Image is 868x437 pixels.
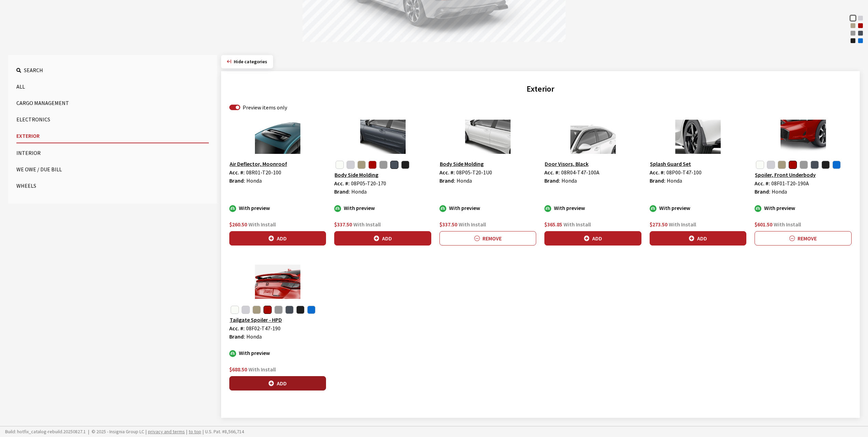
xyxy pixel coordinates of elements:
button: Desert Beige Pearl [253,306,261,314]
button: Urban Gray Pearl [274,306,283,314]
img: Image for Air Deflector, Moonroof [229,120,326,154]
span: Click to hide category section. [234,58,267,65]
span: $365.85 [544,221,562,228]
label: Brand: [650,176,665,185]
div: With preview [439,204,536,212]
span: 08P05-T20-170 [351,180,386,187]
img: Image for Spoiler, Front Underbody [755,120,851,154]
button: Meteorite Gray Metallic [390,161,398,169]
div: With preview [229,204,326,212]
button: Exterior [16,129,209,143]
button: Add [229,231,326,246]
label: Acc. #: [544,168,560,176]
div: With preview [229,349,326,357]
label: Preview items only [243,103,287,111]
button: Platinum White Pearl [231,306,239,314]
button: Add [229,376,326,390]
span: Honda [246,177,262,184]
span: U.S. Pat. #8,566,714 [201,428,244,435]
label: Brand: [755,187,770,196]
button: Crystal Black Pearl [296,306,304,314]
span: | [88,428,89,435]
label: Acc. #: [229,168,245,176]
span: 08P05-T20-1U0 [456,169,492,176]
img: Image for Splash Guard Set [650,120,746,154]
button: Remove [439,231,536,246]
span: $601.50 [755,221,772,228]
div: With preview [544,204,641,212]
div: Crystal Black Pearl [850,37,856,44]
button: Meteorite Gray Metallic [285,306,294,314]
button: Add [334,231,431,246]
div: Sand Dune Pearl [850,22,856,29]
button: Electronics [16,112,209,126]
button: Meteorite Gray Metallic [811,161,819,169]
button: Rallye Red [263,306,272,314]
div: Meteorite Gray Metallic [857,30,864,37]
span: © 2025 - Insignia Group LC [92,428,144,435]
span: $337.50 [439,221,457,228]
button: Boost Blue Pearl [832,161,841,169]
span: 08F01-T20-190A [771,180,809,187]
button: Add [650,231,746,246]
span: 08R04-T47-100A [561,169,599,176]
span: Build: hotfix_catalog-rebuild.20250827.1 [5,428,86,435]
span: Honda [561,177,577,184]
label: Acc. #: [755,179,770,187]
label: Brand: [334,187,350,196]
a: privacy and terms [148,428,185,435]
span: With Install [774,221,801,228]
div: Solar Silver Metallic [857,15,864,22]
span: | [146,428,147,435]
img: Image for Body Side Molding [439,120,536,154]
span: 08P00-T47-100 [666,169,702,176]
button: Hide categories [221,55,273,68]
span: With Install [459,221,486,228]
div: Boost Blue Pearl [857,37,864,44]
label: Brand: [544,176,560,185]
label: Acc. #: [229,324,245,332]
button: Rallye Red [789,161,797,169]
button: Tailgate Spoiler - HPD [229,315,282,324]
button: Desert Beige Pearl [778,161,786,169]
span: Honda [457,177,472,184]
span: | [203,428,204,435]
button: All [16,80,209,93]
button: Door Visors, Black [544,159,589,168]
button: Platinum White Pearl [336,161,344,169]
div: With preview [755,204,851,212]
label: Acc. #: [334,179,350,187]
button: Body Side Molding [439,159,484,168]
span: With Install [564,221,591,228]
button: Solar Silver Metallic [767,161,775,169]
label: Acc. #: [650,168,665,176]
a: to top [189,428,201,435]
div: Platinum White Pearl [850,15,856,22]
span: Honda [772,188,787,195]
button: Cargo Management [16,96,209,110]
button: Boost Blue Pearl [307,306,315,314]
span: 08R01-T20-100 [246,169,281,176]
button: Splash Guard Set [650,159,691,168]
label: Brand: [229,332,245,341]
span: $260.50 [229,221,247,228]
span: 08F02-T47-190 [246,325,281,332]
img: Image for Door Visors, Black [544,120,641,154]
button: Crystal Black Pearl [822,161,830,169]
label: Brand: [229,176,245,185]
button: Desert Beige Pearl [357,161,366,169]
span: Search [24,67,43,74]
label: Acc. #: [439,168,455,176]
button: Remove [755,231,851,246]
span: Honda [667,177,682,184]
div: With preview [334,204,431,212]
h2: Exterior [229,83,852,95]
button: Urban Gray Pearl [379,161,388,169]
span: | [186,428,187,435]
div: Urban Gray Pearl [850,30,856,37]
span: With Install [248,366,276,373]
span: $273.50 [650,221,667,228]
button: Solar Silver Metallic [242,306,250,314]
span: With Install [353,221,381,228]
button: Rallye Red [368,161,377,169]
